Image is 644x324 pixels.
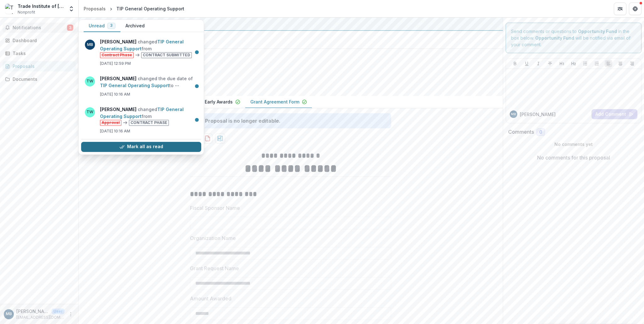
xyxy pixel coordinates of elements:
[508,129,534,135] h2: Comments
[190,204,240,212] p: Fiscal Sponsor Name
[508,141,639,148] p: No comments yet
[190,265,239,272] p: Grant Request Name
[67,25,73,31] span: 3
[591,109,637,119] button: Add Comment
[617,60,624,67] button: Align Center
[100,106,197,126] p: changed from
[581,60,589,67] button: Bullet List
[578,29,617,34] strong: Opportunity Fund
[84,20,120,32] button: Unread
[605,60,612,67] button: Align Left
[511,113,516,116] div: Maggie Beldecos
[570,60,577,67] button: Heading 2
[205,117,280,125] div: Proposal is no longer editable.
[190,295,231,302] p: Amount Awarded
[100,83,169,88] a: TIP General Operating Support
[520,111,556,118] p: [PERSON_NAME]
[593,60,601,67] button: Ordered List
[100,75,197,89] p: changed the due date of to --
[535,35,574,41] strong: Opportunity Fund
[120,20,150,32] button: Archived
[81,142,201,152] button: Mark all as read
[84,54,488,61] h2: TIP General Operating Support
[13,37,71,44] div: Dashboard
[511,60,519,67] button: Bold
[84,5,106,12] div: Proposals
[3,35,76,46] a: Dashboard
[52,309,64,314] p: User
[628,60,636,67] button: Align Right
[614,3,626,15] button: Partners
[16,308,49,315] p: [PERSON_NAME]
[629,3,641,15] button: Get Help
[3,61,76,71] a: Proposals
[3,74,76,84] a: Documents
[16,315,64,320] p: [EMAIL_ADDRESS][DOMAIN_NAME]
[203,133,213,143] button: download-proposal
[6,312,12,316] div: Maggie Beldecos
[13,63,71,70] div: Proposals
[546,60,554,67] button: Strike
[506,23,642,53] div: Send comments or questions to in the box below. will be notified via email of your comment.
[67,310,75,318] button: More
[3,48,76,59] a: Tasks
[67,3,76,15] button: Open entity switcher
[116,5,184,12] div: TIP General Operating Support
[523,60,530,67] button: Underline
[13,50,71,57] div: Tasks
[539,130,542,135] span: 0
[81,4,187,13] nav: breadcrumb
[190,234,236,242] p: Organization Name
[100,107,184,119] a: TIP General Operating Support
[18,9,35,15] span: Nonprofit
[81,4,108,13] a: Proposals
[100,38,197,58] p: changed from
[535,60,542,67] button: Italicize
[13,76,71,82] div: Documents
[250,98,299,105] p: Grant Agreement Form
[3,23,76,33] button: Notifications3
[215,133,225,143] button: download-proposal
[100,39,184,51] a: TIP General Operating Support
[13,25,67,31] span: Notifications
[558,60,566,67] button: Heading 1
[18,3,64,9] div: Trade Institute of [GEOGRAPHIC_DATA]
[537,154,610,161] p: No comments for this proposal
[84,20,498,28] div: Opportunity Fund
[5,4,15,14] img: Trade Institute of Pittsburgh
[110,23,113,28] span: 3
